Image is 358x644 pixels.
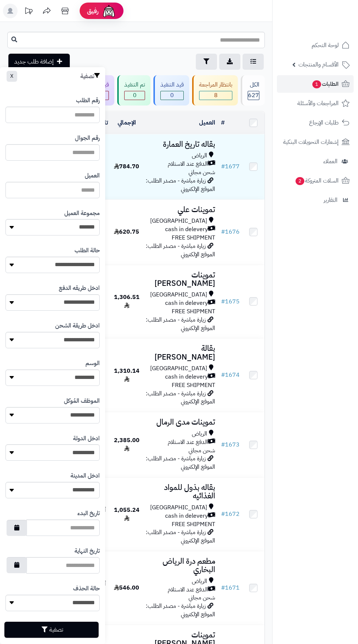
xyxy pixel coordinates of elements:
a: التقارير [277,191,354,209]
span: الدفع عند الاستلام [168,586,208,594]
span: زيارة مباشرة - مصدر الطلب: الموقع الإلكتروني [146,454,215,471]
a: تم التنفيذ 0 [116,75,152,106]
label: رقم الطلب [76,96,100,105]
img: logo-2.png [308,20,351,36]
span: FREE SHIPMENT [172,233,215,242]
a: الطلبات1 [277,75,354,93]
label: الوسم [85,359,100,368]
span: FREE SHIPMENT [172,307,215,316]
span: السلات المتروكة [295,176,339,186]
label: ادخل طريقه الدفع [59,284,100,292]
span: إشعارات التحويلات البنكية [283,137,339,147]
label: تاريخ البدء [77,509,100,518]
span: [GEOGRAPHIC_DATA] [150,217,207,225]
span: الرياض [192,152,207,160]
span: شحن مجاني [188,168,215,177]
button: X [7,71,17,82]
span: التقارير [324,195,338,205]
span: الأقسام والمنتجات [298,60,339,70]
a: #1677 [221,162,240,171]
label: مجموعة العميل [64,209,100,218]
a: #1673 [221,440,240,449]
a: #1672 [221,510,240,518]
a: إضافة طلب جديد [8,54,70,70]
a: العملاء [277,153,354,170]
div: تم التنفيذ [124,81,145,89]
span: # [221,227,225,236]
span: FREE SHIPMENT [172,381,215,390]
h3: تصفية [80,73,100,80]
img: ai-face.png [102,4,116,18]
span: cash in delevery [165,512,208,520]
h3: تموينات مدى الرمال [145,418,215,426]
span: 0 [161,91,183,100]
span: # [221,297,225,306]
label: تاريخ النهاية [75,547,100,555]
span: 1 [312,80,321,88]
a: إشعارات التحويلات البنكية [277,133,354,151]
span: [GEOGRAPHIC_DATA] [150,291,207,299]
h3: تموينات علي [145,206,215,214]
span: 8 [199,91,232,100]
a: #1674 [221,371,240,379]
span: # [221,162,225,171]
span: الرياض [192,430,207,438]
div: الكل [248,81,259,89]
span: [GEOGRAPHIC_DATA] [150,364,207,373]
span: # [221,583,225,592]
a: تحديثات المنصة [19,4,38,20]
span: إضافة طلب جديد [14,57,54,66]
a: قيد التنفيذ 0 [152,75,191,106]
span: 620.75 [114,227,139,236]
span: زيارة مباشرة - مصدر الطلب: الموقع الإلكتروني [146,528,215,545]
span: cash in delevery [165,373,208,381]
span: 0 [125,91,145,100]
a: طلبات الإرجاع [277,114,354,131]
a: لوحة التحكم [277,37,354,54]
span: زيارة مباشرة - مصدر الطلب: الموقع الإلكتروني [146,242,215,259]
label: العميل [85,172,100,180]
span: FREE SHIPMENT [172,520,215,529]
span: زيارة مباشرة - مصدر الطلب: الموقع الإلكتروني [146,176,215,193]
div: بانتظار المراجعة [199,81,232,89]
button: تصفية [4,622,99,638]
span: المراجعات والأسئلة [297,98,339,108]
a: المراجعات والأسئلة [277,95,354,112]
label: حالة الطلب [75,246,100,255]
span: الدفع عند الاستلام [168,438,208,446]
a: الكل627 [239,75,266,106]
span: لوحة التحكم [312,40,339,50]
a: # [221,118,225,127]
span: زيارة مباشرة - مصدر الطلب: الموقع الإلكتروني [146,315,215,333]
a: الإجمالي [118,118,136,127]
span: 2,385.00 [114,436,140,453]
span: 784.70 [114,162,139,171]
label: ادخل الدولة [73,434,100,443]
span: الرياض [192,577,207,586]
a: بانتظار المراجعة 8 [191,75,239,106]
span: الدفع عند الاستلام [168,160,208,168]
span: رفيق [87,7,99,15]
span: الطلبات [312,79,339,89]
span: # [221,371,225,379]
h3: بقاله بذول للمواد الغذائيه [145,483,215,500]
h3: بقالة [PERSON_NAME] [145,344,215,361]
h3: بقاله تاريخ العمارة [145,140,215,149]
a: #1676 [221,227,240,236]
h3: مطعم درة الرياض البخاري [145,557,215,574]
span: 1,310.14 [114,367,140,384]
span: 2 [296,177,304,185]
span: شحن مجاني [188,446,215,455]
span: # [221,510,225,518]
span: 546.00 [114,583,139,592]
label: ادخل المدينة [71,472,100,480]
span: زيارة مباشرة - مصدر الطلب: الموقع الإلكتروني [146,602,215,619]
a: #1671 [221,583,240,592]
span: 627 [248,91,259,100]
span: [GEOGRAPHIC_DATA] [150,503,207,512]
span: cash in delevery [165,225,208,234]
span: زيارة مباشرة - مصدر الطلب: الموقع الإلكتروني [146,389,215,406]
